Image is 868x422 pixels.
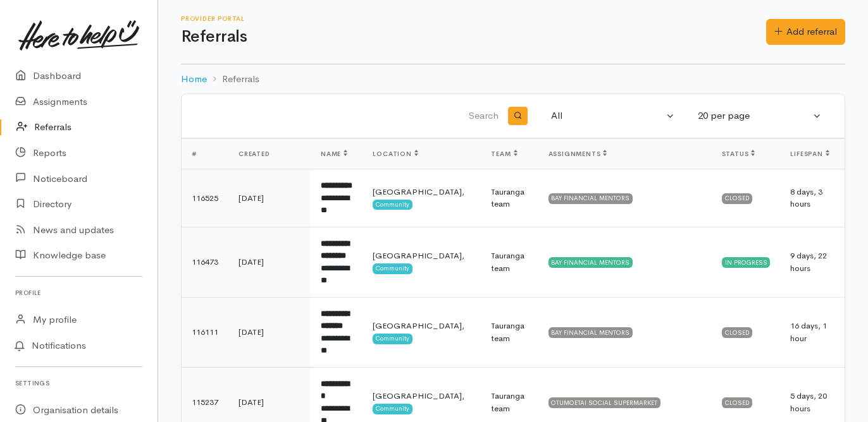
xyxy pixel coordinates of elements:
[239,327,264,337] time: [DATE]
[373,320,464,331] span: [GEOGRAPHIC_DATA],
[722,193,753,203] div: Closed
[790,390,827,414] span: 5 days, 20 hours
[373,390,464,401] span: [GEOGRAPHIC_DATA],
[228,139,311,169] th: Created
[373,250,464,261] span: [GEOGRAPHIC_DATA],
[491,250,528,274] div: Tauranga team
[549,193,633,203] div: BAY FINANCIAL MENTORS
[373,150,418,158] span: Location
[15,284,142,301] h6: Profile
[551,109,664,123] div: All
[15,375,142,392] h6: Settings
[549,150,607,158] span: Assignments
[766,19,845,45] a: Add referral
[491,390,528,414] div: Tauranga team
[182,139,228,169] th: #
[321,150,347,158] span: Name
[373,186,464,197] span: [GEOGRAPHIC_DATA],
[181,64,845,94] nav: breadcrumb
[549,257,633,267] div: BAY FINANCIAL MENTORS
[543,104,683,128] button: All
[690,104,829,128] button: 20 per page
[182,297,228,367] td: 116111
[491,320,528,344] div: Tauranga team
[197,101,501,131] input: Search
[722,150,755,158] span: Status
[790,320,827,344] span: 16 days, 1 hour
[373,404,412,414] span: Community
[549,327,633,337] div: BAY FINANCIAL MENTORS
[373,334,412,344] span: Community
[722,397,753,407] div: Closed
[790,150,829,158] span: Lifespan
[181,28,766,46] h1: Referrals
[239,193,264,203] time: [DATE]
[181,15,766,22] h6: Provider Portal
[373,263,412,274] span: Community
[207,72,259,87] li: Referrals
[491,150,517,158] span: Team
[182,169,228,227] td: 116525
[790,186,822,210] span: 8 days, 3 hours
[239,256,264,267] time: [DATE]
[182,227,228,297] td: 116473
[373,200,412,210] span: Community
[698,109,810,123] div: 20 per page
[722,327,753,337] div: Closed
[790,250,827,274] span: 9 days, 22 hours
[722,257,771,267] div: In progress
[549,397,661,407] div: OTUMOETAI SOCIAL SUPERMARKET
[491,186,528,210] div: Tauranga team
[181,72,207,87] a: Home
[239,397,264,407] time: [DATE]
